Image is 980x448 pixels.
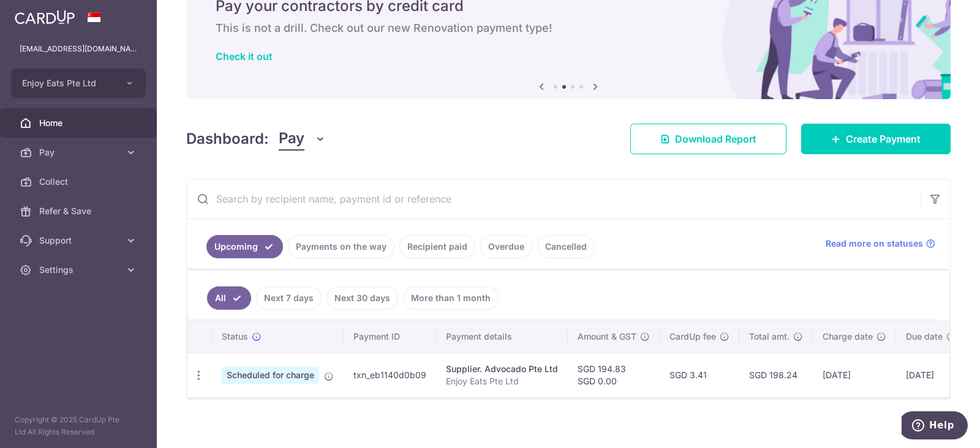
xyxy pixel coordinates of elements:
[279,127,326,151] button: Pay
[436,321,568,353] th: Payment details
[826,237,935,250] a: Read more on statuses
[39,205,120,217] span: Refer & Save
[669,330,716,343] span: CardUp fee
[630,124,786,154] a: Download Report
[739,353,813,397] td: SGD 198.24
[39,176,120,188] span: Collect
[186,128,269,150] h4: Dashboard:
[39,146,120,159] span: Pay
[222,367,319,384] span: Scheduled for charge
[256,286,322,310] a: Next 7 days
[446,375,558,387] p: Enjoy Eats Pte Ltd
[846,132,921,146] span: Create Payment
[20,43,137,55] p: [EMAIL_ADDRESS][DOMAIN_NAME]
[749,330,790,343] span: Total amt.
[344,321,436,353] th: Payment ID
[22,77,113,89] span: Enjoy Eats Pte Ltd
[39,117,120,129] span: Home
[537,235,595,258] a: Cancelled
[399,235,475,258] a: Recipient paid
[480,235,532,258] a: Overdue
[446,363,558,375] div: Supplier. Advocado Pte Ltd
[216,50,273,62] a: Check it out
[39,234,120,247] span: Support
[279,127,304,151] span: Pay
[826,237,923,250] span: Read more on statuses
[823,330,873,343] span: Charge date
[801,124,951,154] a: Create Payment
[216,21,921,35] h6: This is not a drill. Check out our new Renovation payment type!
[902,411,968,442] iframe: Opens a widget where you can find more information
[207,286,251,310] a: All
[326,286,398,310] a: Next 30 days
[222,330,248,343] span: Status
[896,353,966,397] td: [DATE]
[288,235,394,258] a: Payments on the way
[403,286,499,310] a: More than 1 month
[813,353,896,397] td: [DATE]
[206,235,283,258] a: Upcoming
[660,353,739,397] td: SGD 3.41
[15,10,75,24] img: CardUp
[568,353,660,397] td: SGD 194.83 SGD 0.00
[675,132,756,146] span: Download Report
[344,353,436,397] td: txn_eb1140d0b09
[578,330,636,343] span: Amount & GST
[187,179,921,218] input: Search by recipient name, payment id or reference
[906,330,943,343] span: Due date
[11,69,146,98] button: Enjoy Eats Pte Ltd
[39,264,120,276] span: Settings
